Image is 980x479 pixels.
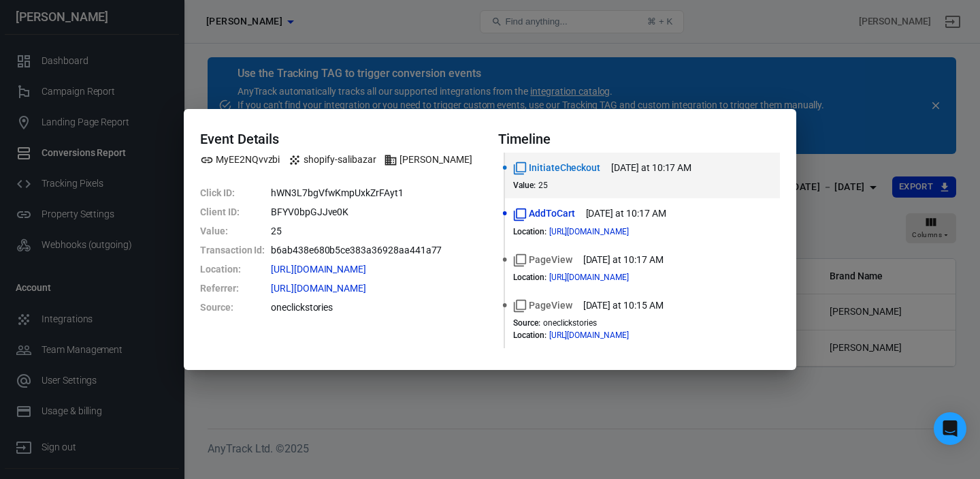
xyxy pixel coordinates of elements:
h4: Event Details [200,131,482,147]
dt: Source : [513,318,540,328]
span: oneclickstories [543,318,597,328]
time: 2025-09-24T10:17:40+02:00 [583,253,664,267]
dt: Location : [513,227,546,236]
span: Property [200,153,280,167]
dt: Value : [200,221,268,241]
dd: hWN3L7bgVfwKmpUxkZrFAyt1 [271,183,482,202]
dt: Location : [513,330,546,340]
span: https://salibazar.com/pages/tag-amp-wart-remover-treatment-upsell-x1 [549,273,653,281]
time: 2025-09-24T10:15:20+02:00 [583,298,664,313]
dd: oneclickstories [271,298,482,317]
dt: Click ID : [200,183,268,202]
span: https://salibazar.com/pages/tag-amp-wart-remover-treatment-upsell-x1 [549,228,653,236]
dd: https://oneclickstories.com/ [271,279,482,298]
dt: Location : [513,273,546,282]
span: Standard event name [513,161,600,175]
dd: https://salibazar.com/pages/tag-amp-wart-remover-treatment-upsell-x1 [271,260,482,279]
dt: Referrer : [200,279,268,298]
dt: Source : [200,298,268,317]
span: https://salibazar.com/pages/tag-amp-wart-remover-treatment-upsell-x1 [271,264,391,274]
div: Open Intercom Messenger [934,412,966,445]
span: https://oneclickstories.com/ [271,283,391,293]
time: 2025-09-24T10:17:57+02:00 [611,161,691,175]
time: 2025-09-24T10:17:42+02:00 [586,206,666,221]
span: Standard event name [513,253,572,267]
span: Brand name [384,153,472,167]
dt: Client ID : [200,202,268,221]
span: Standard event name [513,298,572,313]
span: Standard event name [513,206,575,221]
dd: b6ab438e680b5ce383a36928aa441a77 [271,241,482,260]
dt: Value : [513,181,536,190]
span: https://salibazar.com/pages/tag-wart-remover-treatment-special-offer/?ref=d39qg4bv0nfs73b57mg0&cl... [549,331,653,339]
dt: Transaction Id : [200,241,268,260]
h4: Timeline [498,131,780,147]
span: 25 [538,181,548,190]
dd: 25 [271,221,482,241]
dd: BFYV0bpGJJve0K [271,202,482,221]
dt: Location : [200,260,268,279]
span: Integration [288,153,376,167]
